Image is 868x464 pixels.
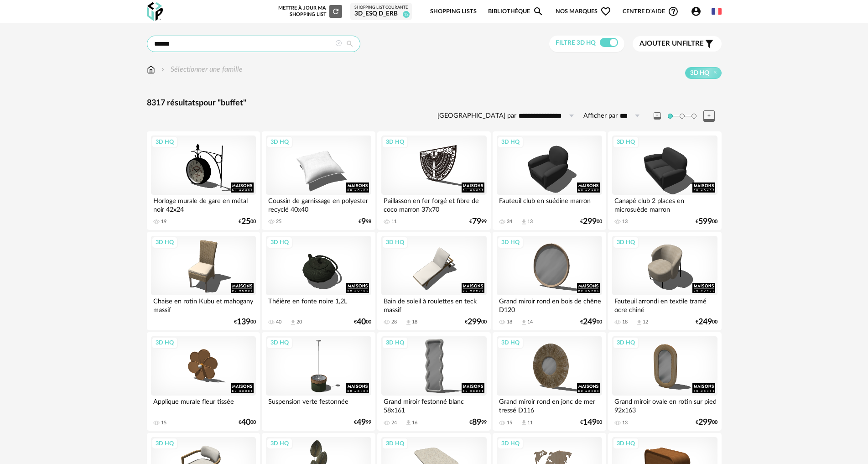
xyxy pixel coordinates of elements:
span: Help Circle Outline icon [668,6,679,17]
span: Ajouter un [639,40,682,47]
span: filtre [639,39,704,48]
span: Filtre 3D HQ [556,40,596,46]
span: Heart Outline icon [600,6,611,17]
span: Centre d'aideHelp Circle Outline icon [623,6,679,17]
span: 3D HQ [690,69,709,77]
div: 3D_ESQ D_ERB [354,10,408,18]
span: Filter icon [704,38,715,49]
span: Magnify icon [533,6,544,17]
img: svg+xml;base64,PHN2ZyB3aWR0aD0iMTYiIGhlaWdodD0iMTciIHZpZXdCb3g9IjAgMCAxNiAxNyIgZmlsbD0ibm9uZSIgeG... [147,64,155,75]
span: Refresh icon [332,9,340,14]
div: Sélectionner une famille [159,64,243,75]
img: svg+xml;base64,PHN2ZyB3aWR0aD0iMTYiIGhlaWdodD0iMTYiIHZpZXdCb3g9IjAgMCAxNiAxNiIgZmlsbD0ibm9uZSIgeG... [159,64,166,75]
span: Nos marques [556,1,611,22]
span: 12 [403,11,410,18]
button: Ajouter unfiltre Filter icon [633,36,722,52]
a: Shopping List courante 3D_ESQ D_ERB 12 [354,5,408,18]
span: Account Circle icon [691,6,706,17]
div: Shopping List courante [354,5,408,10]
img: fr [712,6,722,16]
a: BibliothèqueMagnify icon [488,1,544,22]
div: Mettre à jour ma Shopping List [276,5,342,18]
a: Shopping Lists [430,1,477,22]
img: OXP [147,2,163,21]
span: Account Circle icon [691,6,702,17]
